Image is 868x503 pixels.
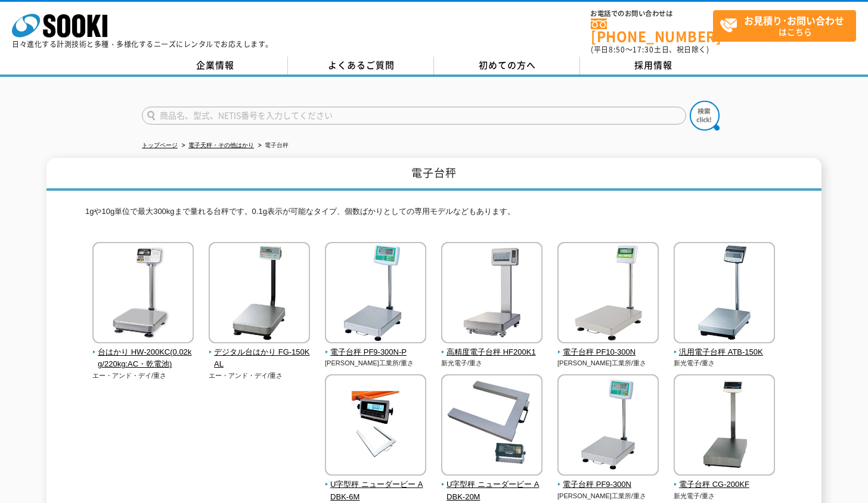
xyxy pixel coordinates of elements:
p: 新光電子/重さ [441,358,543,368]
img: 電子台秤 CG-200KF [674,374,775,479]
a: お見積り･お問い合わせはこちら [713,10,856,42]
span: デジタル台はかり FG-150KAL [209,346,311,371]
p: エー・アンド・デイ/重さ [92,371,194,381]
a: 汎用電子台秤 ATB-150K [674,335,776,359]
li: 電子台秤 [256,139,289,152]
img: 台はかり HW-200KC(0.02kg/220kg:AC・乾電池) [92,242,194,346]
span: お電話でのお問い合わせは [591,10,713,17]
img: 電子台秤 PF9-300N-P [325,242,426,346]
input: 商品名、型式、NETIS番号を入力してください [142,107,686,125]
span: 高精度電子台秤 HF200K1 [441,346,543,359]
img: 汎用電子台秤 ATB-150K [674,242,775,346]
p: 新光電子/重さ [674,358,776,368]
p: [PERSON_NAME]工業所/重さ [557,491,659,501]
a: 電子台秤 CG-200KF [674,467,776,491]
a: 台はかり HW-200KC(0.02kg/220kg:AC・乾電池) [92,335,194,371]
a: 電子台秤 PF10-300N [557,335,659,359]
img: 電子台秤 PF9-300N [557,374,659,479]
p: 1gや10g単位で最大300kgまで量れる台秤です。0.1g表示が可能なタイプ、個数ばかりとしての専用モデルなどもあります。 [85,206,783,224]
span: 初めての方へ [479,58,536,72]
a: 採用情報 [580,57,726,74]
a: 電子天秤・その他はかり [188,142,254,148]
img: デジタル台はかり FG-150KAL [209,242,310,346]
span: はこちら [720,11,855,41]
a: U字型秤 ニューダービー ADBK-20M [441,467,543,503]
span: 電子台秤 PF9-300N [557,479,659,491]
span: 電子台秤 PF10-300N [557,346,659,359]
img: U字型秤 ニューダービー ADBK-20M [441,374,542,479]
a: 初めての方へ [434,57,580,74]
a: 企業情報 [142,57,288,74]
span: 電子台秤 PF9-300N-P [325,346,427,359]
p: [PERSON_NAME]工業所/重さ [557,358,659,368]
p: 新光電子/重さ [674,491,776,501]
a: トップページ [142,142,178,148]
a: 電子台秤 PF9-300N [557,467,659,491]
span: 電子台秤 CG-200KF [674,479,776,491]
img: 高精度電子台秤 HF200K1 [441,242,542,346]
span: 台はかり HW-200KC(0.02kg/220kg:AC・乾電池) [92,346,194,371]
a: よくあるご質問 [288,57,434,74]
strong: お見積り･お問い合わせ [744,13,844,27]
img: btn_search.png [690,101,720,131]
a: U字型秤 ニューダービー ADBK-6M [325,467,427,503]
a: [PHONE_NUMBER] [591,18,713,43]
h1: 電子台秤 [46,158,821,191]
span: (平日 ～ 土日、祝日除く) [591,44,709,55]
p: [PERSON_NAME]工業所/重さ [325,358,427,368]
span: 汎用電子台秤 ATB-150K [674,346,776,359]
span: 8:50 [609,44,625,55]
img: 電子台秤 PF10-300N [557,242,659,346]
p: エー・アンド・デイ/重さ [209,371,311,381]
img: U字型秤 ニューダービー ADBK-6M [325,374,426,479]
p: 日々進化する計測技術と多種・多様化するニーズにレンタルでお応えします。 [12,41,273,48]
span: 17:30 [633,44,654,55]
a: 高精度電子台秤 HF200K1 [441,335,543,359]
a: デジタル台はかり FG-150KAL [209,335,311,371]
a: 電子台秤 PF9-300N-P [325,335,427,359]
